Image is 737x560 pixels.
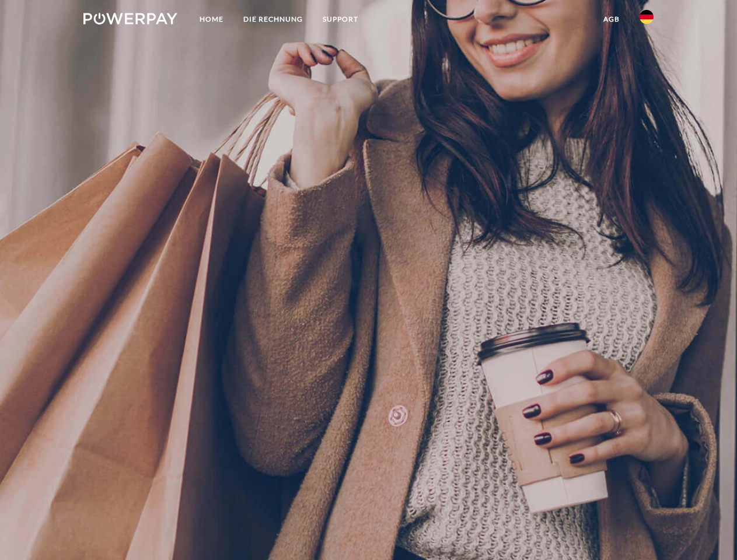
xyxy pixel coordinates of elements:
[83,13,177,24] img: logo-powerpay-white.svg
[313,9,368,30] a: SUPPORT
[190,9,233,30] a: Home
[640,10,654,24] img: de
[593,9,630,30] a: agb
[233,9,313,30] a: DIE RECHNUNG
